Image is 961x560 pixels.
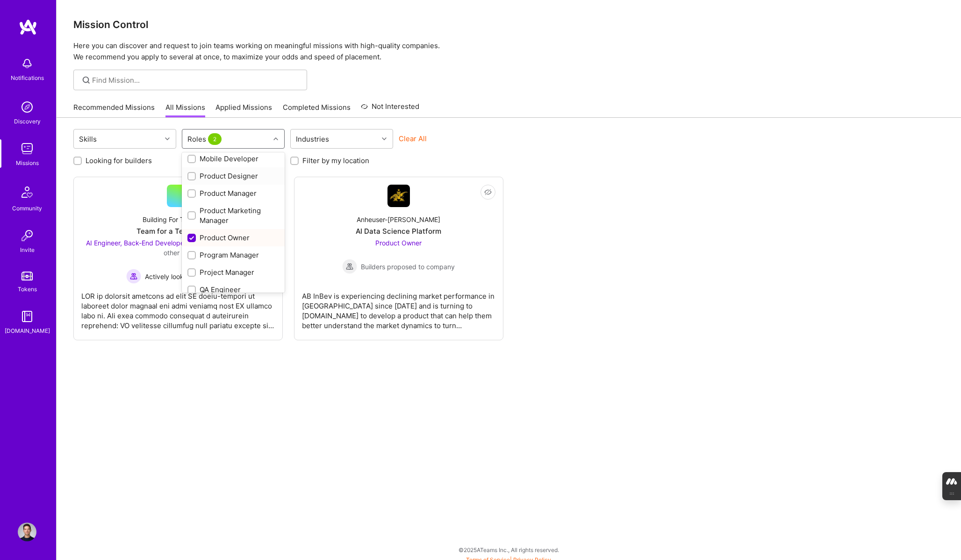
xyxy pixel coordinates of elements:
div: Anheuser-[PERSON_NAME] [357,215,440,224]
img: discovery [18,98,36,116]
i: icon Chevron [165,136,170,141]
span: AI Engineer, Back-End Developer, AI Product Manager [86,239,251,247]
img: bell [18,54,36,73]
img: logo [19,19,37,36]
button: Clear All [399,134,427,144]
div: QA Engineer [187,285,279,294]
img: Actively looking for builders [126,269,141,284]
i: icon EyeClosed [484,188,492,196]
label: Looking for builders [86,156,152,165]
span: Product Owner [375,239,422,247]
img: Company Logo [387,185,410,207]
div: Industries [294,132,331,146]
a: Completed Missions [283,102,351,118]
a: All Missions [165,102,205,118]
a: Applied Missions [215,102,272,118]
div: Program Manager [187,250,279,260]
a: Company LogoAnheuser-[PERSON_NAME]AI Data Science PlatformProduct Owner Builders proposed to comp... [302,185,495,332]
div: Team for a Tech Startup [136,226,219,236]
img: Community [16,181,38,203]
label: Filter by my location [302,156,369,165]
span: 2 [208,133,222,145]
div: Product Marketing Manager [187,206,279,225]
span: Actively looking for builders [145,272,229,281]
div: AI Data Science Platform [356,226,441,236]
input: Find Mission... [92,75,300,85]
div: LOR ip dolorsit ametcons ad elit SE doeiu-tempori ut laboreet dolor magnaal eni admi veniamq nost... [81,284,275,330]
img: Invite [18,226,36,245]
a: User Avatar [15,523,39,541]
div: Project Manager [187,267,279,277]
div: Product Owner [187,233,279,243]
i: icon Chevron [382,136,387,141]
div: Roles [185,132,226,146]
div: Discovery [14,116,41,126]
img: teamwork [18,139,36,158]
div: Building For The Future [143,215,213,224]
div: Tokens [18,284,37,294]
h3: Mission Control [73,19,944,30]
div: Missions [16,158,39,168]
img: guide book [18,307,36,326]
div: AB InBev is experiencing declining market performance in [GEOGRAPHIC_DATA] since [DATE] and is tu... [302,284,495,330]
p: Here you can discover and request to join teams working on meaningful missions with high-quality ... [73,40,944,63]
div: [DOMAIN_NAME] [5,326,50,336]
div: Skills [77,132,99,146]
div: Product Manager [187,188,279,198]
a: Not Interested [361,101,419,118]
div: Mobile Developer [187,154,279,164]
img: tokens [22,272,33,280]
a: Recommended Missions [73,102,155,118]
a: Building For The FutureTeam for a Tech StartupAI Engineer, Back-End Developer, AI Product Manager... [81,185,275,332]
div: Invite [20,245,35,255]
div: Notifications [11,73,44,83]
i: icon Chevron [273,136,278,141]
img: Builders proposed to company [342,259,357,274]
i: icon SearchGrey [81,75,92,86]
span: Builders proposed to company [361,262,455,272]
div: Community [12,203,42,213]
div: Product Designer [187,171,279,181]
img: User Avatar [18,523,36,541]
